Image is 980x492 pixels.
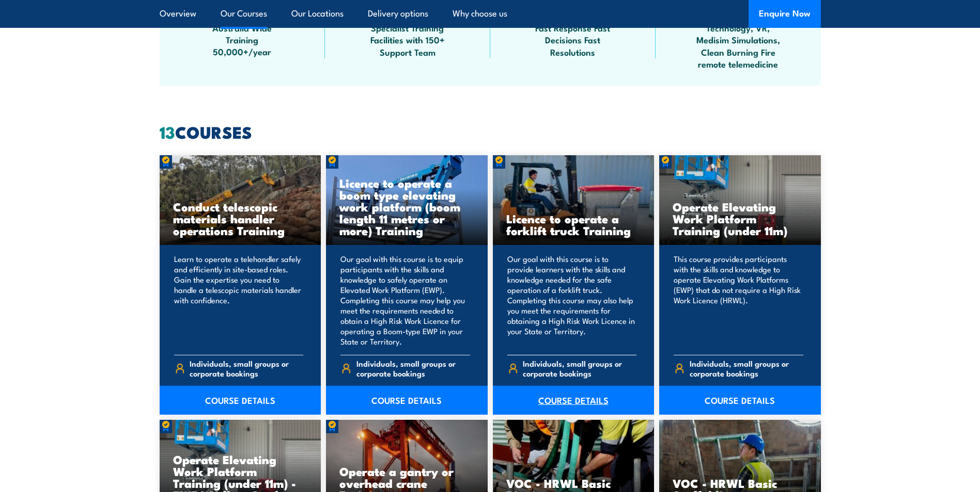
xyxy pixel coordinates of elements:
p: Our goal with this course is to equip participants with the skills and knowledge to safely operat... [340,254,470,347]
span: Australia Wide Training 50,000+/year [196,22,289,58]
p: This course provides participants with the skills and knowledge to operate Elevating Work Platfor... [674,254,803,347]
span: Individuals, small groups or corporate bookings [690,358,803,378]
span: Fast Response Fast Decisions Fast Resolutions [526,22,619,58]
span: Individuals, small groups or corporate bookings [190,358,303,378]
span: Individuals, small groups or corporate bookings [356,358,470,378]
a: COURSE DETAILS [326,386,488,415]
a: COURSE DETAILS [659,386,821,415]
p: Our goal with this course is to provide learners with the skills and knowledge needed for the saf... [507,254,637,347]
h3: Operate Elevating Work Platform Training (under 11m) [673,201,807,236]
a: COURSE DETAILS [160,386,321,415]
span: Specialist Training Facilities with 150+ Support Team [361,22,454,58]
h3: Licence to operate a boom type elevating work platform (boom length 11 metres or more) Training [339,177,474,236]
span: Technology, VR, Medisim Simulations, Clean Burning Fire remote telemedicine [692,22,785,70]
h3: Conduct telescopic materials handler operations Training [173,201,308,236]
h2: COURSES [160,124,821,139]
strong: 13 [160,119,175,144]
a: COURSE DETAILS [493,386,655,415]
p: Learn to operate a telehandler safely and efficiently in site-based roles. Gain the expertise you... [174,254,304,347]
h3: Licence to operate a forklift truck Training [506,212,641,236]
span: Individuals, small groups or corporate bookings [523,358,636,378]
